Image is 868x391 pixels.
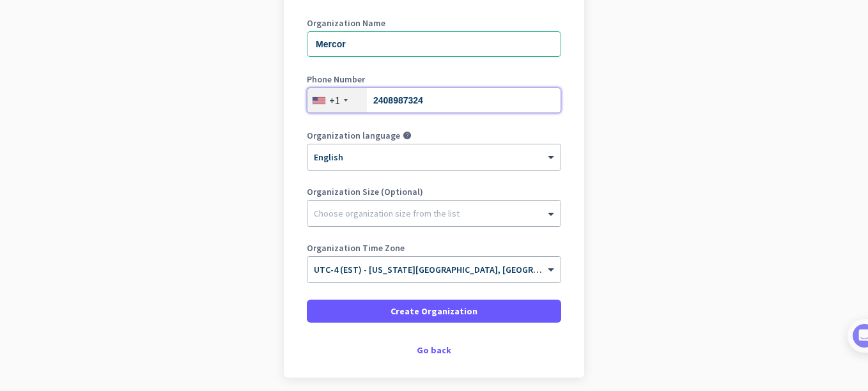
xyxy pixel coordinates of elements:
i: help [403,131,412,140]
div: +1 [329,94,340,107]
label: Phone Number [307,75,561,84]
div: Go back [307,346,561,355]
span: Create Organization [391,305,477,318]
label: Organization Time Zone [307,243,561,252]
input: What is the name of your organization? [307,31,561,57]
input: 201-555-0123 [307,88,561,113]
label: Organization Name [307,19,561,27]
button: Create Organization [307,300,561,323]
label: Organization language [307,131,400,140]
label: Organization Size (Optional) [307,187,561,196]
